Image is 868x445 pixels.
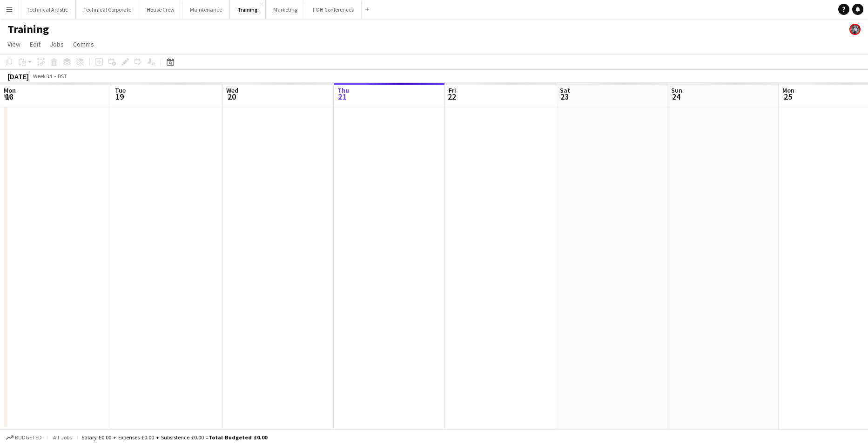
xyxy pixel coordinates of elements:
div: Salary £0.00 + Expenses £0.00 + Subsistence £0.00 = [81,434,267,441]
span: 20 [225,91,238,102]
span: All jobs [51,434,74,441]
span: 23 [558,91,570,102]
span: Fri [449,86,456,94]
span: Tue [115,86,126,94]
button: Marketing [266,0,305,19]
span: 19 [114,91,126,102]
a: Jobs [46,38,67,50]
span: 25 [781,91,794,102]
span: Mon [782,86,794,94]
a: Edit [26,38,44,50]
span: View [7,40,20,48]
span: 21 [336,91,349,102]
button: House Crew [139,0,182,19]
span: Thu [337,86,349,94]
span: 24 [670,91,682,102]
a: Comms [69,38,98,50]
a: View [4,38,24,50]
span: Wed [226,86,238,94]
div: [DATE] [7,72,29,81]
span: Edit [30,40,40,48]
button: FOH Conferences [305,0,362,19]
button: Technical Corporate [76,0,139,19]
span: 18 [2,91,16,102]
span: Total Budgeted £0.00 [209,434,267,441]
button: Budgeted [5,432,43,443]
span: Sat [560,86,570,94]
span: Week 34 [31,73,54,80]
span: Sun [671,86,682,94]
span: Mon [4,86,16,94]
span: 22 [447,91,456,102]
span: Jobs [50,40,64,48]
button: Training [230,0,266,19]
button: Maintenance [182,0,230,19]
div: BST [58,73,67,80]
h1: Training [7,22,49,36]
span: Budgeted [15,434,42,441]
button: Technical Artistic [19,0,76,19]
span: Comms [73,40,94,48]
app-user-avatar: Krisztian PERM Vass [849,24,861,35]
